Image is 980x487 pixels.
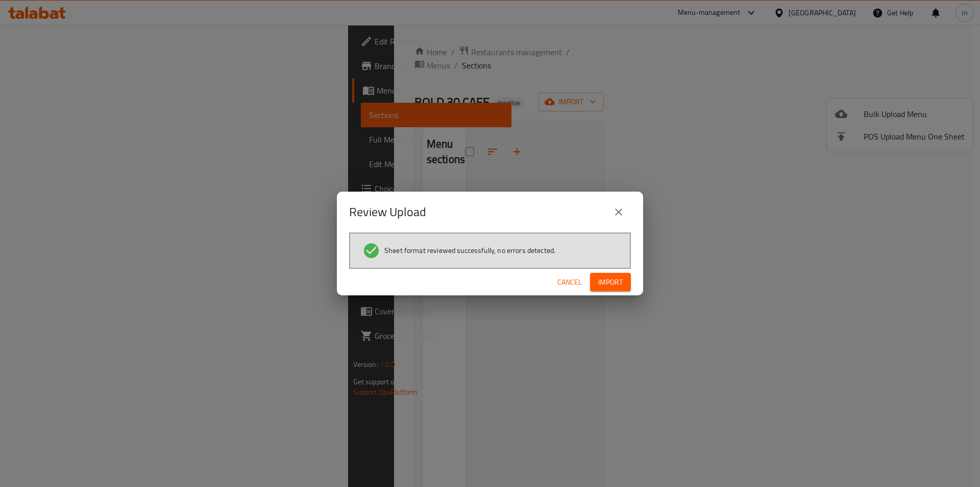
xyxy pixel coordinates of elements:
[590,273,631,292] button: Import
[349,204,426,220] h2: Review Upload
[553,273,586,292] button: Cancel
[598,276,623,289] span: Import
[557,276,582,289] span: Cancel
[606,200,631,224] button: close
[384,245,555,256] span: Sheet format reviewed successfully, no errors detected.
